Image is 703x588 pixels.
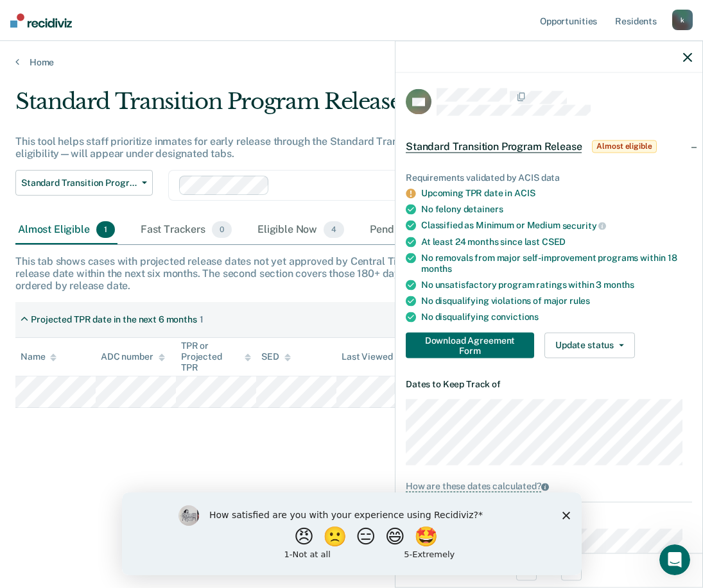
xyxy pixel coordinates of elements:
[255,216,347,244] div: Eligible Now
[406,172,692,183] div: Requirements validated by ACIS data
[200,314,204,325] div: 1
[406,332,534,358] button: Download Agreement Form
[21,178,137,189] span: Standard Transition Program Release
[421,295,692,306] div: No disqualifying violations of major
[421,279,692,290] div: No unsatisfactory program ratings within 3
[15,255,688,292] div: This tab shows cases with projected release dates not yet approved by Central Time Comp. The firs...
[395,126,702,167] div: Standard Transition Program ReleaseAlmost eligible
[21,351,56,362] div: Name
[421,263,452,273] span: months
[101,351,165,362] div: ADC number
[181,340,251,373] div: TPR or Projected TPR
[659,544,690,575] iframe: Intercom live chat
[406,481,692,492] a: How are these dates calculated?
[31,314,197,325] div: Projected TPR date in the next 6 months
[15,216,117,244] div: Almost Eligible
[406,378,692,389] dt: Dates to Keep Track of
[15,135,648,160] div: This tool helps staff prioritize inmates for early release through the Standard Transition Progra...
[562,221,607,231] span: security
[421,204,692,215] div: No felony
[603,279,634,289] span: months
[406,481,541,492] div: How are these dates calculated?
[324,221,344,238] span: 4
[421,236,692,247] div: At least 24 months since last
[421,188,692,199] div: Upcoming TPR date in ACIS
[544,332,635,358] button: Update status
[15,56,688,68] a: Home
[96,221,115,238] span: 1
[342,351,404,362] div: Last Viewed
[672,10,693,30] div: k
[406,332,539,358] a: Navigate to form link
[212,221,232,238] span: 0
[464,204,503,214] span: detainers
[421,220,692,231] div: Classified as Minimum or Medium
[367,216,438,244] div: Pending
[542,236,566,246] span: CSED
[421,252,692,274] div: No removals from major self-improvement programs within 18
[122,492,582,575] iframe: Survey by Kim from Recidiviz
[138,216,234,244] div: Fast Trackers
[421,311,692,322] div: No disqualifying
[261,351,291,362] div: SED
[15,88,648,125] div: Standard Transition Program Release
[406,140,582,153] span: Standard Transition Program Release
[592,140,656,153] span: Almost eligible
[491,311,539,321] span: convictions
[10,13,72,28] img: Recidiviz
[569,295,590,305] span: rules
